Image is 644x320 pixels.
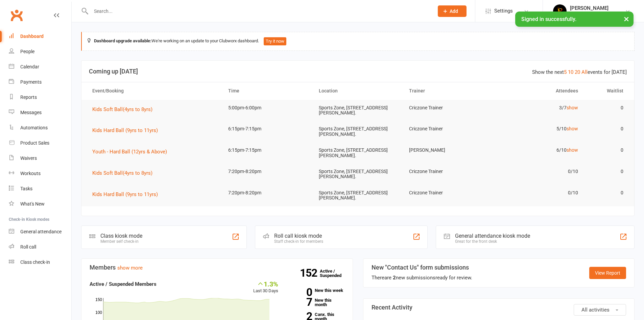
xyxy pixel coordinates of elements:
div: Payments [20,79,42,85]
td: 0 [584,142,629,158]
a: 10 [568,69,573,75]
div: 1.3% [253,280,278,287]
a: What's New [9,196,71,212]
div: Roll call kiosk mode [274,233,323,239]
td: 5/10 [494,121,584,137]
a: 0New this week [288,288,344,293]
a: show [567,105,578,110]
td: 3/7 [494,100,584,116]
td: 0 [584,100,629,116]
td: Criczone Trainer [403,121,494,137]
div: Great for the front desk [455,239,530,244]
div: CricZone [570,11,609,17]
td: Sports Zone, [STREET_ADDRESS][PERSON_NAME]. [313,100,403,121]
span: Settings [494,3,513,19]
a: show [567,126,578,131]
div: Show the next events for [DATE] [532,68,627,76]
div: Product Sales [20,140,49,146]
td: Sports Zone, [STREET_ADDRESS][PERSON_NAME]. [313,164,403,185]
td: 7:20pm-8:20pm [222,185,313,201]
a: show [567,147,578,153]
a: Product Sales [9,135,71,151]
input: Search... [89,6,429,16]
div: Workouts [20,171,41,176]
a: People [9,44,71,59]
span: Youth - Hard Ball (12yrs & Above) [92,149,167,155]
button: Youth - Hard Ball (12yrs & Above) [92,148,172,156]
td: Criczone Trainer [403,100,494,116]
div: Messages [20,110,42,115]
a: 20 [575,69,580,75]
th: Event/Booking [86,82,222,100]
div: People [20,49,34,54]
div: Reports [20,94,37,100]
div: Tasks [20,186,32,191]
span: Kids Soft Ball(4yrs to 8yrs) [92,170,152,176]
span: All activities [581,307,610,313]
strong: 0 [288,287,312,297]
span: Kids Hard Ball (9yrs to 11yrs) [92,127,158,133]
td: 5:00pm-6:00pm [222,100,313,116]
a: 5 [564,69,567,75]
div: Member self check-in [100,239,142,244]
td: 0/10 [494,164,584,179]
h3: Coming up [DATE] [89,68,627,75]
strong: 7 [288,297,312,307]
span: Add [450,8,458,14]
div: Last 30 Days [253,280,278,295]
div: Class kiosk mode [100,233,142,239]
a: Roll call [9,239,71,255]
button: Add [438,5,467,17]
td: 6:15pm-7:15pm [222,142,313,158]
td: 0 [584,185,629,201]
div: General attendance [20,229,62,234]
div: Waivers [20,155,37,161]
strong: Active / Suspended Members [90,281,157,287]
div: What's New [20,201,45,207]
th: Location [313,82,403,100]
strong: Dashboard upgrade available: [94,38,151,43]
th: Waitlist [584,82,629,100]
div: General attendance kiosk mode [455,233,530,239]
a: 7New this month [288,298,344,307]
button: All activities [574,304,626,316]
button: Kids Hard Ball (9yrs to 11yrs) [92,126,163,134]
div: We're working on an update to your Clubworx dashboard. [81,32,635,51]
a: View Report [589,267,626,279]
button: Kids Soft Ball(4yrs to 8yrs) [92,169,157,177]
h3: Members [90,264,344,271]
a: Calendar [9,59,71,74]
img: thumb_image1685860453.png [553,4,567,18]
div: [PERSON_NAME] [570,5,609,11]
a: Tasks [9,181,71,196]
div: Dashboard [20,34,44,39]
a: Reports [9,90,71,105]
td: 0 [584,164,629,179]
a: Automations [9,120,71,135]
td: Sports Zone, [STREET_ADDRESS][PERSON_NAME]. [313,121,403,142]
div: There are new submissions ready for review. [372,274,472,282]
button: Try it now [264,37,286,45]
th: Time [222,82,313,100]
td: Criczone Trainer [403,164,494,179]
td: 7:20pm-8:20pm [222,164,313,179]
strong: 2 [393,275,396,281]
td: Criczone Trainer [403,185,494,201]
a: Workouts [9,166,71,181]
a: All [581,69,588,75]
td: 0/10 [494,185,584,201]
span: Kids Soft Ball(4yrs to 8yrs) [92,106,152,112]
a: Dashboard [9,29,71,44]
button: Kids Hard Ball (9yrs to 11yrs) [92,190,163,198]
button: × [620,12,633,26]
td: 6:15pm-7:15pm [222,121,313,137]
a: Clubworx [8,7,25,24]
a: Waivers [9,151,71,166]
a: Messages [9,105,71,120]
td: [PERSON_NAME] [403,142,494,158]
span: Kids Hard Ball (9yrs to 11yrs) [92,191,158,197]
td: 0 [584,121,629,137]
td: Sports Zone, [STREET_ADDRESS][PERSON_NAME]. [313,142,403,164]
th: Attendees [494,82,584,100]
td: 6/10 [494,142,584,158]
